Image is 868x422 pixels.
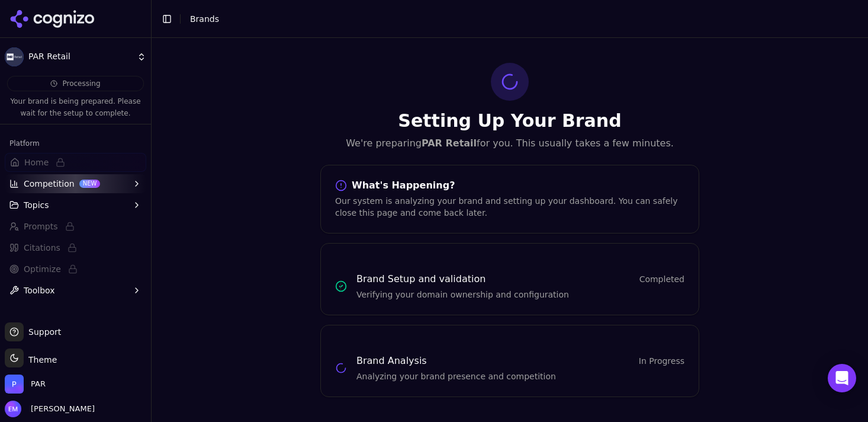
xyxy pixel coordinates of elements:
span: Home [24,156,49,168]
span: PAR [31,379,46,389]
div: Platform [5,134,146,153]
span: Competition [24,178,75,190]
span: Processing [62,79,100,88]
img: PAR [5,375,24,394]
span: NEW [79,180,101,188]
h1: Setting Up Your Brand [320,110,699,132]
span: Theme [24,355,57,365]
button: Topics [5,196,146,215]
img: Erin Murray [5,401,21,417]
span: Optimize [24,263,61,275]
div: Open Intercom Messenger [828,364,856,392]
div: Our system is analyzing your brand and setting up your dashboard. You can safely close this page ... [335,195,684,219]
p: We're preparing for you. This usually takes a few minutes. [320,136,699,151]
span: Prompts [24,220,58,232]
button: Toolbox [5,281,146,300]
button: CompetitionNEW [5,174,146,193]
h3: Brand Setup and validation [356,272,486,286]
div: What's Happening? [335,180,684,191]
img: PAR Retail [5,47,24,66]
span: Brands [190,14,219,24]
strong: PAR Retail [422,138,477,149]
button: Open user button [5,401,95,417]
span: [PERSON_NAME] [26,404,95,414]
span: Topics [24,199,49,211]
p: Analyzing your brand presence and competition [356,370,684,382]
span: Completed [639,273,684,285]
span: Support [24,326,61,338]
span: Toolbox [24,284,55,296]
span: Citations [24,242,60,254]
span: In Progress [639,355,684,367]
span: PAR Retail [28,52,132,62]
p: Your brand is being prepared. Please wait for the setup to complete. [7,96,144,119]
button: Open organization switcher [5,375,46,394]
p: Verifying your domain ownership and configuration [356,289,684,300]
nav: breadcrumb [190,13,219,25]
h3: Brand Analysis [356,354,427,368]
